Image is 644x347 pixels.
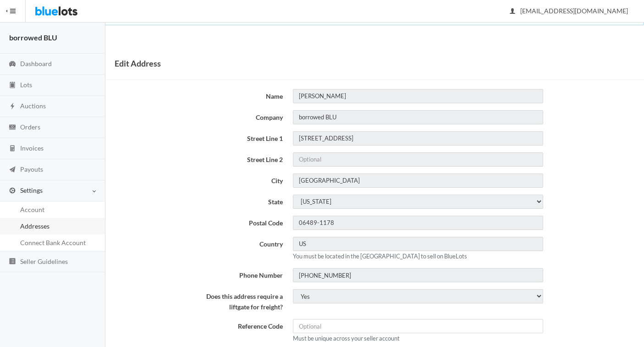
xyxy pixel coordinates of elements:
span: Connect Bank Account [20,239,86,246]
ion-icon: cash [8,123,17,132]
label: Street Line 1 [201,131,288,144]
span: [EMAIL_ADDRESS][DOMAIN_NAME] [510,7,628,15]
label: Country [201,237,288,250]
h1: Edit Address [115,56,161,70]
ion-icon: calculator [8,145,17,153]
label: State [201,195,288,207]
span: Seller Guidelines [20,257,68,265]
span: Orders [20,123,40,131]
ion-icon: paper plane [8,166,17,174]
strong: borrowed BLU [9,33,57,42]
label: Company [201,110,288,123]
span: Auctions [20,102,46,110]
label: Postal Code [201,216,288,229]
span: Lots [20,81,32,89]
span: Account [20,206,44,213]
ion-icon: person [508,7,517,16]
ion-icon: flash [8,102,17,111]
label: Street Line 2 [201,152,288,165]
small: You must be located in the [GEOGRAPHIC_DATA] to sell on BlueLots [293,252,467,260]
span: Settings [20,186,43,194]
label: Phone Number [201,268,288,281]
span: Dashboard [20,60,52,67]
label: Name [201,89,288,102]
ion-icon: speedometer [8,60,17,69]
ion-icon: list box [8,257,17,266]
label: Does this address require a liftgate for freight? [201,289,288,312]
input: Optional [293,110,543,124]
input: Optional [293,152,543,167]
span: Invoices [20,144,44,152]
ion-icon: cog [8,187,17,196]
ion-icon: clipboard [8,81,17,90]
small: Must be unique across your seller account [293,335,400,342]
input: Optional [293,319,543,333]
label: City [201,173,288,186]
span: Payouts [20,165,43,173]
label: Reference Code [201,319,288,332]
span: Addresses [20,222,50,230]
